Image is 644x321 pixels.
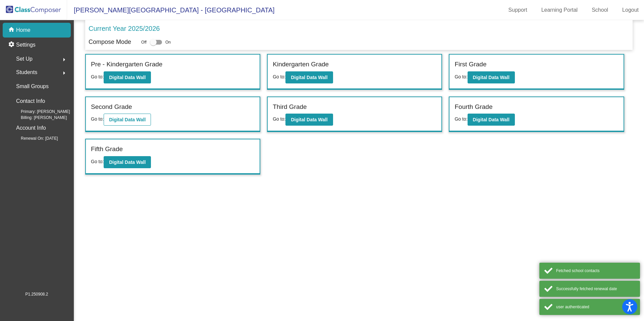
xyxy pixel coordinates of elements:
mat-icon: arrow_right [60,69,68,77]
label: Pre - Kindergarten Grade [91,60,162,69]
span: Go to: [91,159,104,164]
b: Digital Data Wall [291,117,327,122]
mat-icon: home [8,26,16,34]
span: Renewal On: [DATE] [10,135,58,141]
label: Third Grade [273,102,307,112]
div: Fetched school contacts [556,268,635,274]
span: Off [141,39,147,45]
button: Digital Data Wall [104,114,151,126]
b: Digital Data Wall [109,75,146,80]
button: Digital Data Wall [468,71,515,83]
button: Digital Data Wall [285,114,333,126]
label: Fourth Grade [454,102,492,112]
span: Billing: [PERSON_NAME] [10,115,67,121]
span: Go to: [91,116,104,122]
span: [PERSON_NAME][GEOGRAPHIC_DATA] - [GEOGRAPHIC_DATA] [67,5,275,15]
span: Go to: [273,74,285,79]
b: Digital Data Wall [473,75,509,80]
button: Digital Data Wall [285,71,333,83]
b: Digital Data Wall [291,75,327,80]
span: Go to: [454,116,467,122]
span: Go to: [273,116,285,122]
span: Set Up [16,54,33,64]
button: Digital Data Wall [104,71,151,83]
a: Logout [617,5,644,15]
div: Successfully fetched renewal date [556,286,635,292]
span: Go to: [91,74,104,79]
p: Contact Info [16,97,45,106]
span: Go to: [454,74,467,79]
mat-icon: arrow_right [60,56,68,64]
p: Account Info [16,123,46,133]
p: Settings [16,41,36,49]
a: School [586,5,613,15]
button: Digital Data Wall [104,156,151,168]
b: Digital Data Wall [109,159,146,165]
button: Digital Data Wall [468,114,515,126]
a: Support [503,5,533,15]
label: Kindergarten Grade [273,60,329,69]
label: First Grade [454,60,486,69]
p: Small Groups [16,82,49,91]
b: Digital Data Wall [109,117,146,122]
a: Learning Portal [536,5,583,15]
span: On [165,39,171,45]
span: Primary: [PERSON_NAME] [10,109,70,115]
p: Current Year 2025/2026 [89,23,160,34]
label: Second Grade [91,102,132,112]
p: Home [16,26,31,34]
label: Fifth Grade [91,144,123,154]
span: Students [16,68,37,77]
b: Digital Data Wall [473,117,509,122]
mat-icon: settings [8,41,16,49]
div: user authenticated [556,304,635,310]
p: Compose Mode [89,38,131,47]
